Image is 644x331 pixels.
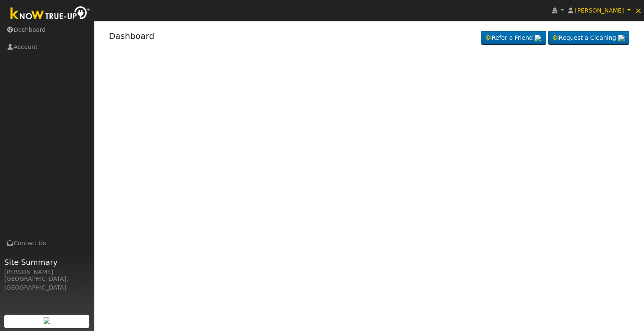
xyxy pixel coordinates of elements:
a: Dashboard [109,31,155,41]
img: retrieve [535,35,541,41]
div: [PERSON_NAME] [4,268,90,277]
img: retrieve [44,317,50,324]
a: Request a Cleaning [548,31,629,45]
span: [PERSON_NAME] [575,7,624,14]
a: Refer a Friend [481,31,546,45]
div: [GEOGRAPHIC_DATA], [GEOGRAPHIC_DATA] [4,275,90,292]
img: retrieve [618,35,625,41]
img: Know True-Up [6,5,94,23]
span: × [635,5,642,15]
span: Site Summary [4,257,90,268]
